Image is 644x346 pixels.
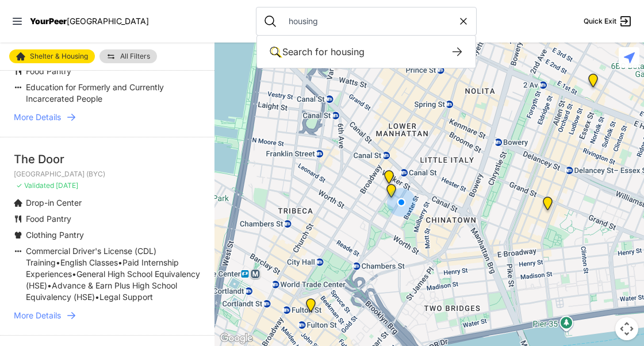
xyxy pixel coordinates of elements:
div: University Community Social Services (UCSS) [581,69,605,97]
span: • [118,257,122,267]
span: ✓ Validated [16,181,54,190]
span: Drop-in Center [26,198,82,207]
span: Advance & Earn Plus High School Equivalency (HSE) [26,280,177,302]
span: Food Pantry [26,214,71,224]
span: All Filters [120,53,150,60]
img: Google [217,331,255,346]
a: More Details [14,112,201,123]
a: Open this area in Google Maps (opens a new window) [217,331,255,346]
span: Shelter & Housing [30,53,88,60]
span: More Details [14,310,61,321]
span: • [72,269,76,279]
span: YourPeer [30,16,67,26]
span: General High School Equivalency (HSE) [26,269,200,290]
a: Quick Exit [584,14,632,28]
div: Manhattan Housing Court, Clerk's Office [379,179,403,207]
a: All Filters [99,49,157,63]
input: Search [282,16,458,27]
a: YourPeer[GEOGRAPHIC_DATA] [30,18,149,25]
span: • [95,292,99,302]
span: Quick Exit [584,17,616,26]
span: Search for [282,46,328,57]
span: Legal Support [99,292,153,302]
span: Commercial Driver's License (CDL) Training [26,246,156,267]
div: Main Office [299,294,323,321]
div: You are here! [382,183,420,221]
div: Lower East Side Youth Drop-in Center. Yellow doors with grey buzzer on the right [536,192,559,220]
a: Shelter & Housing [9,49,95,63]
span: Clothing Pantry [26,230,84,240]
span: housing [331,46,365,57]
span: • [56,257,60,267]
span: More Details [14,112,61,123]
button: Map camera controls [615,317,638,340]
span: Education for Formerly and Currently Incarcerated People [26,82,164,103]
span: • [47,280,52,290]
span: Food Pantry [26,66,71,76]
span: English Classes [60,257,118,267]
div: The Door [14,151,201,167]
p: [GEOGRAPHIC_DATA] (BYC) [14,170,201,179]
span: [DATE] [56,181,78,190]
span: [GEOGRAPHIC_DATA] [67,16,149,26]
a: More Details [14,310,201,321]
div: Tribeca Campus/New York City Rescue Mission [377,166,401,193]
